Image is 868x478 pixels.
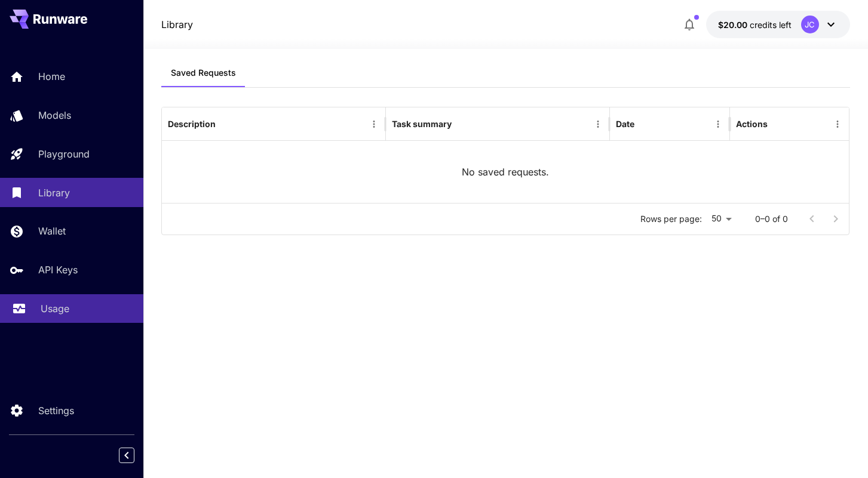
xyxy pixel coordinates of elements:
p: Wallet [38,224,66,238]
button: Menu [590,116,606,132]
p: Library [38,186,70,200]
button: Menu [829,116,846,132]
p: Home [38,69,65,84]
button: Menu [366,116,382,132]
button: Sort [636,116,652,132]
p: Playground [38,147,90,161]
button: Sort [453,116,470,132]
p: Usage [41,301,69,316]
button: Menu [710,116,726,132]
span: credits left [750,20,792,30]
div: Actions [736,119,768,129]
nav: breadcrumb [161,17,193,32]
button: Sort [217,116,234,132]
p: Models [38,108,71,122]
span: Saved Requests [171,67,236,78]
button: $19.9987JC [706,11,850,38]
button: Collapse sidebar [119,448,134,463]
div: Task summary [392,119,452,129]
div: Collapse sidebar [128,445,143,466]
a: Library [161,17,193,32]
p: Rows per page: [640,213,702,225]
span: $20.00 [718,20,750,30]
div: Description [168,119,216,129]
p: 0–0 of 0 [755,213,788,225]
div: JC [801,16,819,33]
p: Settings [38,403,74,418]
div: $19.9987 [718,18,792,31]
p: API Keys [38,263,78,277]
div: 50 [707,210,736,227]
p: No saved requests. [462,165,549,179]
div: Date [616,119,634,129]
